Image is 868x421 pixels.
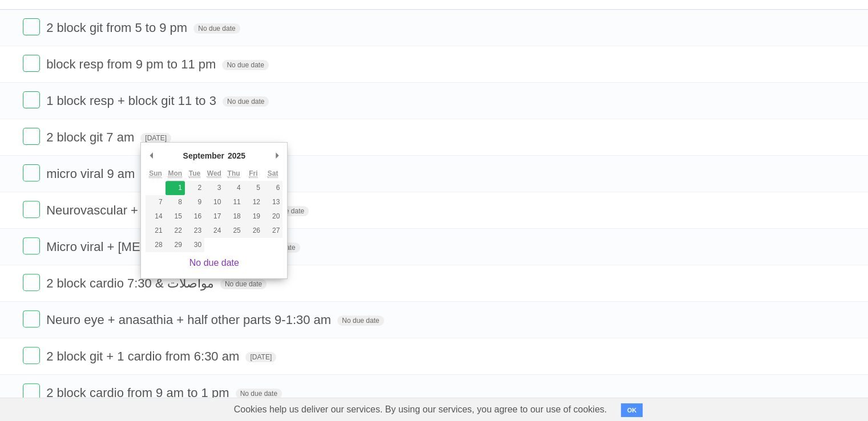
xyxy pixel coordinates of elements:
[165,224,185,238] button: 22
[621,403,643,417] button: OK
[249,169,257,178] abbr: Friday
[204,209,224,224] button: 17
[224,209,243,224] button: 18
[185,224,204,238] button: 23
[189,169,200,178] abbr: Tuesday
[46,276,217,290] span: 2 block cardio 7:30 & مواصلات
[146,147,157,164] button: Previous Month
[224,224,243,238] button: 25
[244,195,263,209] button: 12
[46,386,232,400] span: 2 block cardio from 9 am to 1 pm
[204,195,224,209] button: 10
[193,23,240,34] span: No due date
[23,347,40,364] label: Done
[204,224,224,238] button: 24
[220,279,267,289] span: No due date
[271,147,282,164] button: Next Month
[337,315,383,326] span: No due date
[268,169,278,178] abbr: Saturday
[222,60,268,70] span: No due date
[146,238,165,252] button: 28
[263,195,282,209] button: 13
[236,388,282,399] span: No due date
[181,147,226,164] div: September
[23,383,40,400] label: Done
[149,169,162,178] abbr: Sunday
[185,181,204,195] button: 2
[224,195,243,209] button: 11
[23,18,40,35] label: Done
[263,181,282,195] button: 6
[46,94,219,108] span: 1 block resp + block git 11 to 3
[46,313,334,327] span: Neuro eye + anasathia + half other parts 9-1:30 am
[46,167,138,181] span: micro viral 9 am
[223,398,619,421] span: Cookies help us deliver our services. By using our services, you agree to our use of cookies.
[207,169,221,178] abbr: Wednesday
[23,237,40,254] label: Done
[23,310,40,327] label: Done
[244,209,263,224] button: 19
[140,133,171,143] span: [DATE]
[185,209,204,224] button: 16
[244,181,263,195] button: 5
[146,224,165,238] button: 21
[23,274,40,291] label: Done
[204,181,224,195] button: 3
[46,240,250,254] span: Micro viral + [MEDICAL_DATA] 4:30
[189,258,239,268] a: No due date
[165,238,185,252] button: 29
[263,224,282,238] button: 27
[46,21,190,35] span: 2 block git from 5 to 9 pm
[46,57,219,71] span: block resp from 9 pm to 11 pm
[23,164,40,181] label: Done
[165,195,185,209] button: 8
[228,169,240,178] abbr: Thursday
[245,352,276,362] span: [DATE]
[165,181,185,195] button: 1
[23,91,40,108] label: Done
[263,209,282,224] button: 20
[46,203,259,217] span: Neurovascular + autonomic from 1:30
[185,195,204,209] button: 9
[146,195,165,209] button: 7
[23,55,40,72] label: Done
[46,130,137,144] span: 2 block git 7 am
[146,209,165,224] button: 14
[223,96,269,107] span: No due date
[224,181,243,195] button: 4
[244,224,263,238] button: 26
[46,349,242,363] span: 2 block git + 1 cardio from 6:30 am
[23,128,40,145] label: Done
[185,238,204,252] button: 30
[23,201,40,218] label: Done
[168,169,182,178] abbr: Monday
[165,209,185,224] button: 15
[226,147,247,164] div: 2025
